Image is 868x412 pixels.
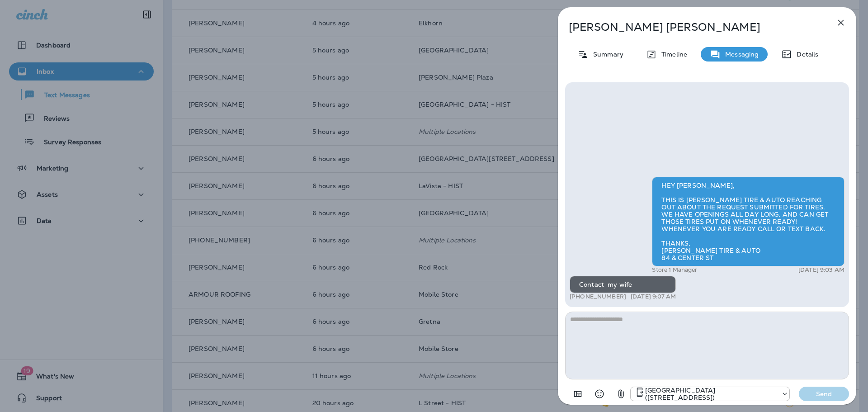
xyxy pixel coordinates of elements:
p: [DATE] 9:03 AM [798,266,844,274]
p: Store 1 Manager [652,266,697,274]
p: [GEOGRAPHIC_DATA] ([STREET_ADDRESS]) [645,387,777,401]
p: Details [792,51,818,58]
p: Timeline [657,51,687,58]
p: [PERSON_NAME] [PERSON_NAME] [569,21,816,33]
p: [PHONE_NUMBER] [570,293,626,300]
p: Summary [589,51,623,58]
button: Add in a premade template [569,385,587,403]
p: Messaging [721,51,759,58]
div: +1 (402) 391-7280 [631,387,789,401]
p: [DATE] 9:07 AM [631,293,676,300]
button: Select an emoji [590,385,609,403]
div: Contact my wife [570,276,676,293]
div: HEY [PERSON_NAME], THIS IS [PERSON_NAME] TIRE & AUTO REACHING OUT ABOUT THE REQUEST SUBMITTED FOR... [652,177,844,266]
